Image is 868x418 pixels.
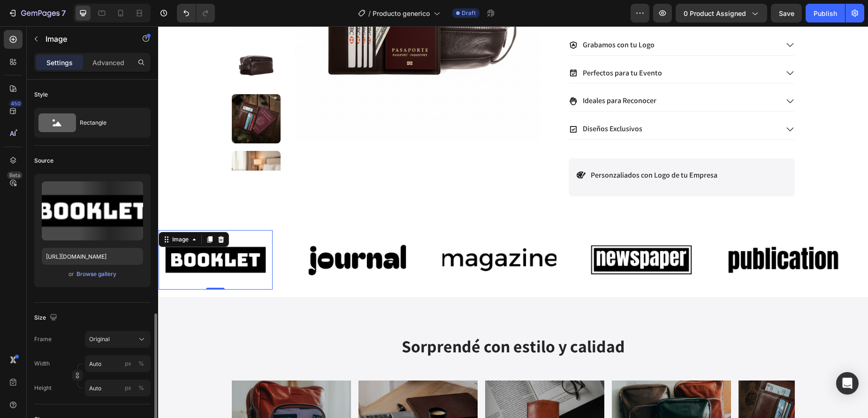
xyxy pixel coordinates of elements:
div: Publish [814,8,837,18]
span: 0 product assigned [684,8,746,18]
span: Producto generico [373,8,430,18]
div: Source [34,157,53,165]
button: 0 product assigned [676,4,767,22]
iframe: Design area [158,26,868,418]
span: Draft [462,9,476,17]
button: Carousel Next Arrow [614,381,629,396]
div: Browse gallery [76,270,116,278]
button: px [136,358,147,369]
span: or [69,269,74,280]
strong: Sorprendé con estilo y calidad [244,309,467,331]
label: Height [34,384,52,392]
div: Beta [7,172,23,179]
button: Original [85,331,151,348]
p: Perfectos para tu Evento [425,42,504,52]
p: Settings [46,58,73,67]
button: px [136,382,147,394]
img: Alt image [284,209,398,258]
p: Advanced [92,58,124,67]
img: Alt image [143,209,257,258]
p: Ideales para Reconocer [425,70,498,80]
div: % [138,359,144,368]
button: 7 [4,4,70,22]
img: Alt image [426,209,541,258]
input: https://example.com/image.jpg [42,248,143,265]
label: Frame [34,335,52,343]
div: Style [34,90,48,99]
button: % [122,358,134,369]
div: px [125,359,131,368]
label: Width [34,359,50,368]
div: 450 [9,100,23,107]
img: preview-image [42,181,143,240]
img: Alt image [568,209,682,258]
div: Size [34,312,59,324]
span: / [368,8,371,18]
p: Diseños Exclusivos [425,98,484,108]
span: Original [89,335,110,343]
input: px% [85,380,151,396]
p: 7 [61,7,66,19]
img: Alt image [0,209,114,258]
span: Save [779,9,794,17]
div: Open Intercom Messenger [836,372,859,395]
button: % [122,382,134,394]
p: Personzaliados con Logo de tu Empresa [433,144,559,154]
input: px% [85,355,151,372]
div: Undo/Redo [177,4,215,22]
div: % [138,384,144,392]
div: Rectangle [80,112,137,134]
div: px [125,384,131,392]
button: Browse gallery [76,269,117,279]
p: Image [46,33,125,45]
button: Publish [806,4,845,22]
div: Image [12,209,32,217]
button: Save [771,4,802,22]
